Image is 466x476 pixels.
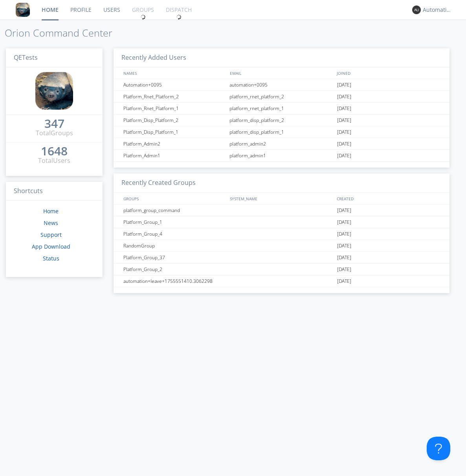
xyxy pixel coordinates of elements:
img: 373638.png [412,6,421,14]
div: Platform_Admin2 [121,138,227,149]
h1: Orion Command Center [5,28,466,39]
div: automation+0095 [227,79,335,90]
div: platform_group_command [121,205,227,216]
div: Platform_Group_4 [121,228,227,240]
a: Platform_Disp_Platform_1platform_disp_platform_1[DATE] [114,126,449,138]
span: [DATE] [337,240,351,252]
div: platform_admin1 [227,150,335,161]
div: platform_disp_platform_2 [227,114,335,126]
span: [DATE] [337,103,351,114]
div: Total Groups [36,129,73,138]
div: Platform_Rnet_Platform_2 [121,91,227,102]
a: Platform_Group_1[DATE] [114,216,449,228]
a: 347 [44,120,64,129]
span: [DATE] [337,205,351,216]
a: 1648 [41,147,68,156]
div: automation+leave+1755551410.3062298 [121,275,227,287]
span: [DATE] [337,91,351,103]
a: App Download [32,243,70,250]
a: Platform_Rnet_Platform_2platform_rnet_platform_2[DATE] [114,91,449,103]
div: Platform_Disp_Platform_2 [121,114,227,126]
span: [DATE] [337,252,351,264]
div: Platform_Group_1 [121,216,227,228]
a: Platform_Admin2platform_admin2[DATE] [114,138,449,150]
div: Total Users [38,156,70,165]
div: Platform_Admin1 [121,150,227,161]
div: platform_disp_platform_1 [227,126,335,138]
span: [DATE] [337,79,351,91]
a: automation+leave+1755551410.3062298[DATE] [114,275,449,287]
a: Platform_Rnet_Platform_1platform_rnet_platform_1[DATE] [114,103,449,114]
a: Status [43,255,59,262]
a: platform_group_command[DATE] [114,205,449,216]
img: 8ff700cf5bab4eb8a436322861af2272 [35,72,73,110]
div: Automation+0004 [423,6,452,14]
img: 8ff700cf5bab4eb8a436322861af2272 [16,3,30,17]
span: [DATE] [337,216,351,228]
a: Platform_Group_4[DATE] [114,228,449,240]
a: Platform_Disp_Platform_2platform_disp_platform_2[DATE] [114,114,449,126]
div: JOINED [335,67,442,79]
div: EMAIL [228,67,334,79]
div: RandomGroup [121,240,227,251]
img: spin.svg [140,14,146,20]
a: Platform_Group_37[DATE] [114,252,449,264]
a: Automation+0095automation+0095[DATE] [114,79,449,91]
div: Platform_Group_2 [121,264,227,275]
span: [DATE] [337,114,351,126]
h3: Recently Created Groups [114,173,449,193]
span: [DATE] [337,264,351,275]
div: Platform_Rnet_Platform_1 [121,103,227,114]
div: Automation+0095 [121,79,227,90]
div: Platform_Group_37 [121,252,227,263]
div: platform_rnet_platform_1 [227,103,335,114]
span: [DATE] [337,228,351,240]
div: platform_admin2 [227,138,335,149]
span: [DATE] [337,275,351,287]
iframe: Toggle Customer Support [427,437,450,460]
div: 347 [44,120,64,127]
div: 1648 [41,147,68,155]
a: Support [40,231,62,238]
div: platform_rnet_platform_2 [227,91,335,102]
div: NAMES [121,67,226,79]
a: Home [43,207,59,215]
span: [DATE] [337,126,351,138]
a: Platform_Group_2[DATE] [114,264,449,275]
img: spin.svg [176,14,182,20]
span: [DATE] [337,138,351,150]
a: RandomGroup[DATE] [114,240,449,252]
div: Platform_Disp_Platform_1 [121,126,227,138]
span: [DATE] [337,150,351,162]
div: SYSTEM_NAME [228,193,334,204]
h3: Shortcuts [6,182,103,201]
div: GROUPS [121,193,226,204]
span: QETests [14,53,38,62]
a: Platform_Admin1platform_admin1[DATE] [114,150,449,162]
a: News [44,219,58,227]
div: CREATED [335,193,442,204]
h3: Recently Added Users [114,48,449,68]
